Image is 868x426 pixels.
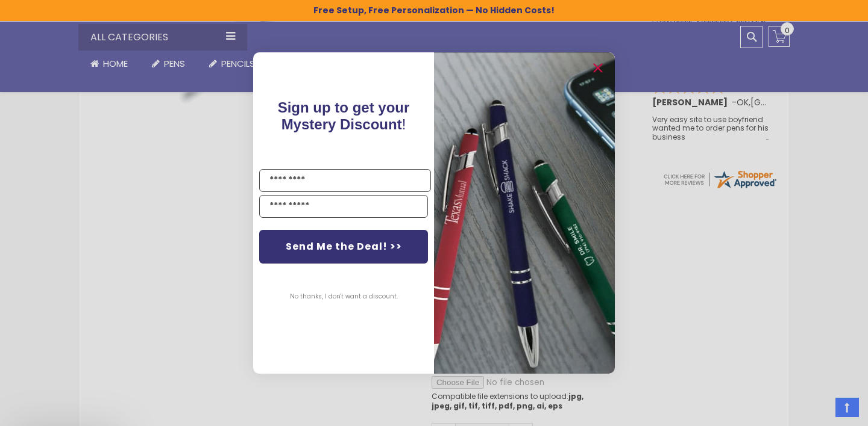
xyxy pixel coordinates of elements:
[434,52,615,373] img: pop-up-image
[278,99,410,132] span: Sign up to get your Mystery Discount
[284,282,404,312] button: No thanks, I don't want a discount.
[588,58,608,78] button: Close dialog
[259,230,428,264] button: Send Me the Deal! >>
[278,99,410,132] span: !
